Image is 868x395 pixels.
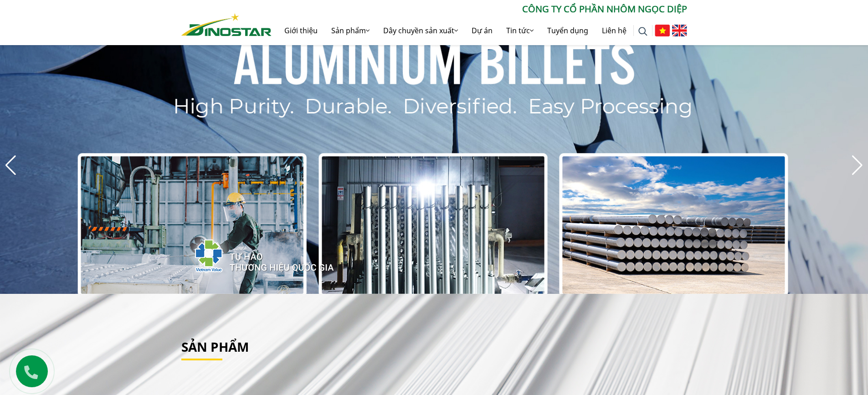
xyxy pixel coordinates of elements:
a: Tin tức [499,16,540,45]
a: Sản phẩm [324,16,376,45]
img: search [638,27,647,36]
a: Giới thiệu [277,16,324,45]
a: Nhôm Dinostar [181,11,272,36]
img: English [672,25,687,36]
img: Tiếng Việt [655,25,670,36]
div: Next slide [851,155,863,175]
div: Previous slide [5,155,17,175]
a: Dây chuyền sản xuất [376,16,465,45]
img: thqg [168,223,335,285]
a: Sản phẩm [181,338,249,355]
img: Nhôm Dinostar [181,13,272,36]
a: Dự án [465,16,499,45]
a: Liên hệ [595,16,633,45]
p: CÔNG TY CỔ PHẦN NHÔM NGỌC DIỆP [272,2,687,16]
a: Tuyển dụng [540,16,595,45]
